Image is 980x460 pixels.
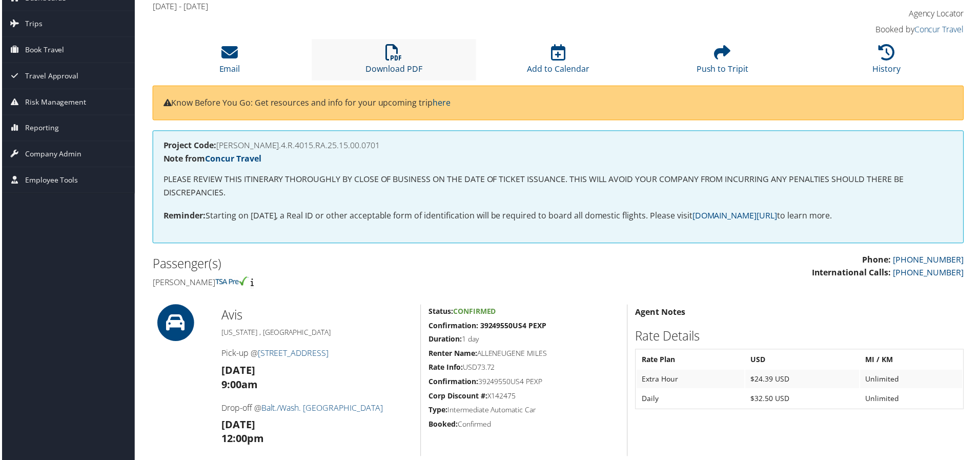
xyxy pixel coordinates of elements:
[813,268,893,279] strong: International Calls:
[698,50,750,75] a: Push to Tripit
[23,116,57,142] span: Reporting
[747,352,861,371] th: USD
[636,329,966,347] h2: Rate Details
[204,154,260,165] a: Concur Travel
[162,142,955,150] h4: [PERSON_NAME].4.R.4015.RA.25.15.00.0701
[895,255,966,267] a: [PHONE_NUMBER]
[162,97,955,110] p: Know Before You Go: Get resources and info for your upcoming trip
[220,308,413,325] h2: Avis
[433,97,451,109] a: here
[453,308,496,317] span: Confirmed
[257,349,328,361] a: [STREET_ADDRESS]
[23,11,40,37] span: Trips
[638,391,746,410] td: Daily
[151,278,551,289] h4: [PERSON_NAME]
[747,372,861,390] td: $24.39 USD
[220,329,413,339] h5: [US_STATE] , [GEOGRAPHIC_DATA]
[774,8,966,19] h4: Agency Locator
[23,64,77,89] span: Travel Approval
[895,268,966,279] a: [PHONE_NUMBER]
[162,154,260,165] strong: Note from
[220,379,257,393] strong: 9:00am
[23,37,63,63] span: Book Travel
[23,142,80,168] span: Company Admin
[428,364,620,374] h5: USD73.72
[428,421,620,431] h5: Confirmed
[638,372,746,390] td: Extra Hour
[428,308,453,317] strong: Status:
[428,421,458,431] strong: Booked:
[220,419,254,433] strong: [DATE]
[260,404,382,415] a: Balt./Wash. [GEOGRAPHIC_DATA]
[428,336,462,346] strong: Duration:
[638,352,746,371] th: Rate Plan
[162,174,955,200] p: PLEASE REVIEW THIS ITINERARY THOROUGHLY BY CLOSE OF BUSINESS ON THE DATE OF TICKET ISSUANCE. THIS...
[220,349,413,361] h4: Pick-up @
[23,90,85,115] span: Risk Management
[916,24,966,35] a: Concur Travel
[214,278,248,287] img: tsa-precheck.png
[862,352,965,371] th: MI / KM
[774,24,966,35] h4: Booked by
[428,364,463,374] strong: Rate Info:
[428,407,447,416] strong: Type:
[693,211,779,222] a: [DOMAIN_NAME][URL]
[864,255,893,267] strong: Phone:
[428,350,620,361] h5: ALLENEUGENE MILES
[365,50,422,75] a: Download PDF
[527,50,590,75] a: Add to Calendar
[428,393,620,403] h5: X142475
[428,378,620,389] h5: 39249550US4 PEXP
[428,350,477,360] strong: Renter Name:
[162,210,955,224] p: Starting on [DATE], a Real ID or other acceptable form of identification will be required to boar...
[23,168,76,194] span: Employee Tools
[218,50,239,75] a: Email
[428,393,487,403] strong: Corp Discount #:
[162,141,215,152] strong: Project Code:
[220,365,254,379] strong: [DATE]
[636,308,686,319] strong: Agent Notes
[862,391,965,410] td: Unlimited
[151,1,759,12] h4: [DATE] - [DATE]
[747,391,861,410] td: $32.50 USD
[862,372,965,390] td: Unlimited
[428,407,620,417] h5: Intermediate Automatic Car
[428,322,547,332] strong: Confirmation: 39249550US4 PEXP
[428,336,620,346] h5: 1 day
[875,50,903,75] a: History
[220,404,413,415] h4: Drop-off @
[162,211,205,222] strong: Reminder:
[428,378,478,388] strong: Confirmation:
[151,256,551,274] h2: Passenger(s)
[220,434,263,448] strong: 12:00pm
